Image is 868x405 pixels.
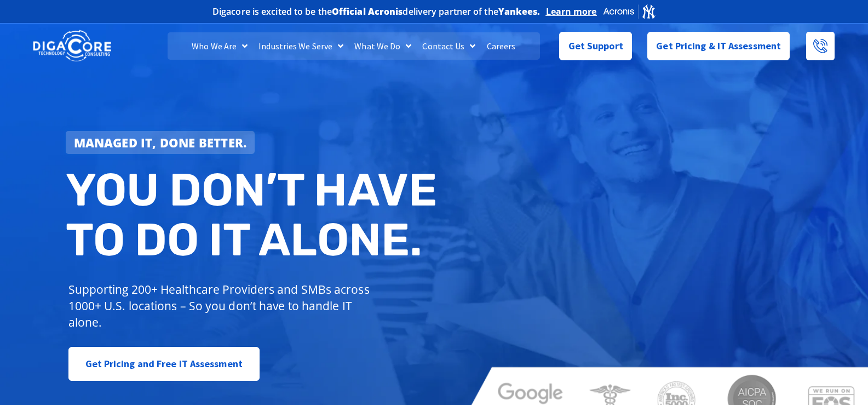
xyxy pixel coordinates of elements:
a: Contact Us [417,32,481,60]
a: Managed IT, done better. [66,131,255,154]
span: Get Pricing and Free IT Assessment [85,353,243,375]
a: Learn more [546,6,597,17]
a: Who We Are [186,32,253,60]
h2: You don’t have to do IT alone. [66,165,442,265]
span: Get Pricing & IT Assessment [656,35,781,57]
h2: Digacore is excited to be the delivery partner of the [212,7,541,16]
a: Careers [481,32,521,60]
a: Get Support [559,32,632,60]
a: Get Pricing and Free IT Assessment [68,347,260,381]
b: Yankees. [498,5,541,18]
a: Industries We Serve [253,32,349,60]
span: Get Support [568,35,623,57]
p: Supporting 200+ Healthcare Providers and SMBs across 1000+ U.S. locations – So you don’t have to ... [68,281,375,330]
strong: Managed IT, done better. [74,134,247,151]
b: Official Acronis [332,5,403,18]
img: Acronis [602,3,656,19]
a: What We Do [349,32,417,60]
a: Get Pricing & IT Assessment [647,32,790,60]
nav: Menu [168,32,540,60]
img: DigaCore Technology Consulting [33,29,111,63]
